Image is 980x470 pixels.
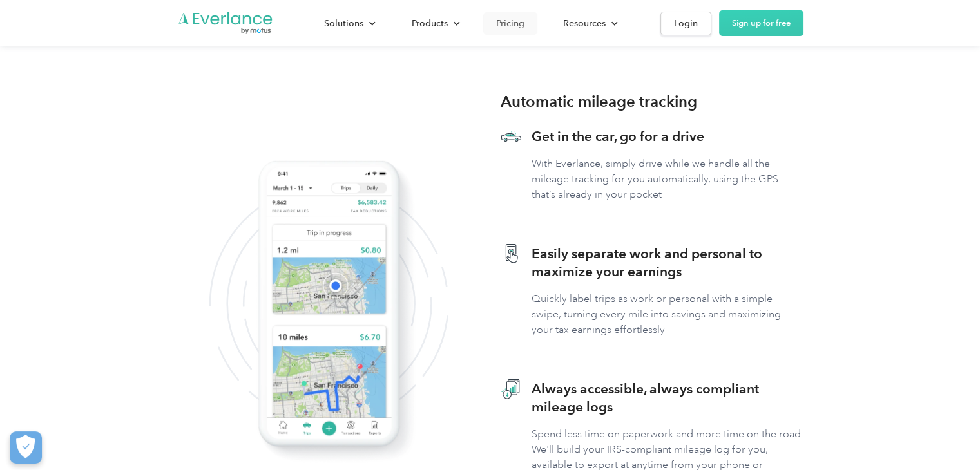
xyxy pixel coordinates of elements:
div: Resources [563,15,606,32]
a: Pricing [483,12,537,35]
h3: Easily separate work and personal to maximize your earnings [532,245,803,281]
h3: Get in the car, go for a drive [532,127,803,146]
div: Products [412,15,448,32]
div: Login [674,15,698,32]
img: Everlance top mileage tracking app [238,140,419,466]
a: Sign up for free [719,10,803,36]
p: With Everlance, simply drive while we handle all the mileage tracking for you automatically, usin... [532,156,803,202]
div: Pricing [496,15,524,32]
div: Solutions [324,15,363,32]
a: Login [660,12,711,35]
a: Go to homepage [177,11,274,35]
div: Products [399,12,470,35]
div: Solutions [311,12,386,35]
p: Quickly label trips as work or personal with a simple swipe, turning every mile into savings and ... [532,291,803,337]
div: Resources [550,12,628,35]
h3: Automatic mileage tracking [501,90,697,113]
h3: Always accessible, always compliant mileage logs [532,380,803,416]
button: Cookies Settings [10,431,42,464]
